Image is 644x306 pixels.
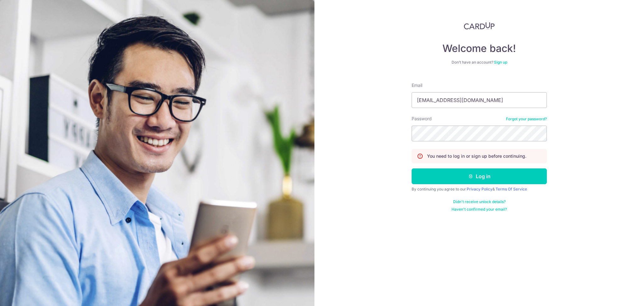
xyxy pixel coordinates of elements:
[412,168,547,184] button: Log in
[467,187,492,191] a: Privacy Policy
[494,60,507,65] a: Sign up
[412,82,422,88] label: Email
[496,187,527,191] a: Terms Of Service
[412,92,547,108] input: Enter your Email
[453,199,506,204] a: Didn't receive unlock details?
[412,187,547,192] div: By continuing you agree to our &
[464,22,495,30] img: CardUp Logo
[412,42,547,55] h4: Welcome back!
[412,60,547,65] div: Don’t have an account?
[506,116,547,122] a: Forgot your password?
[412,116,432,122] label: Password
[452,207,507,212] a: Haven't confirmed your email?
[427,153,526,159] p: You need to log in or sign up before continuing.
